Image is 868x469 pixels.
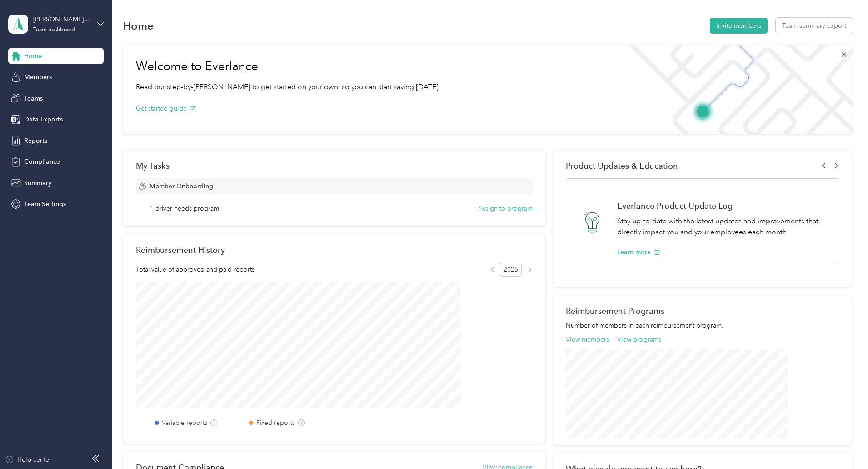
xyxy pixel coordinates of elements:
[256,418,295,428] label: Fixed reports
[123,21,154,30] h1: Home
[776,18,853,34] button: Team summary export
[617,335,661,344] button: View programs
[617,247,660,257] button: Learn more
[24,115,63,124] span: Data Exports
[617,201,829,211] h1: Everlance Product Update Log
[24,72,52,82] span: Members
[566,161,678,171] span: Product Updates & Education
[710,18,768,34] button: Invite members
[136,59,440,74] h1: Welcome to Everlance
[136,81,440,93] p: Read our step-by-[PERSON_NAME] to get started on your own, so you can start saving [DATE].
[24,199,66,209] span: Team Settings
[478,204,533,213] button: Assign to program
[24,178,51,188] span: Summary
[24,157,60,166] span: Compliance
[24,94,43,103] span: Teams
[619,45,852,134] img: Welcome to everlance
[566,321,839,330] p: Number of members in each reimbursement program.
[150,204,219,213] span: 1 driver needs program
[136,104,196,113] button: Get started guide
[33,27,75,33] div: Team dashboard
[817,418,868,469] iframe: Everlance-gr Chat Button Frame
[566,335,609,344] button: View members
[5,455,51,464] button: Help center
[136,161,533,171] div: My Tasks
[136,265,254,274] span: Total value of approved and paid reports
[500,263,522,277] span: 2025
[162,418,207,428] label: Variable reports
[617,216,829,238] p: Stay up-to-date with the latest updates and improvements that directly impact you and your employ...
[136,245,225,255] h2: Reimbursement History
[566,306,839,316] h2: Reimbursement Programs
[24,136,47,146] span: Reports
[150,182,213,191] span: Member Onboarding
[33,15,90,24] div: [PERSON_NAME][EMAIL_ADDRESS][PERSON_NAME][DOMAIN_NAME]
[24,51,42,61] span: Home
